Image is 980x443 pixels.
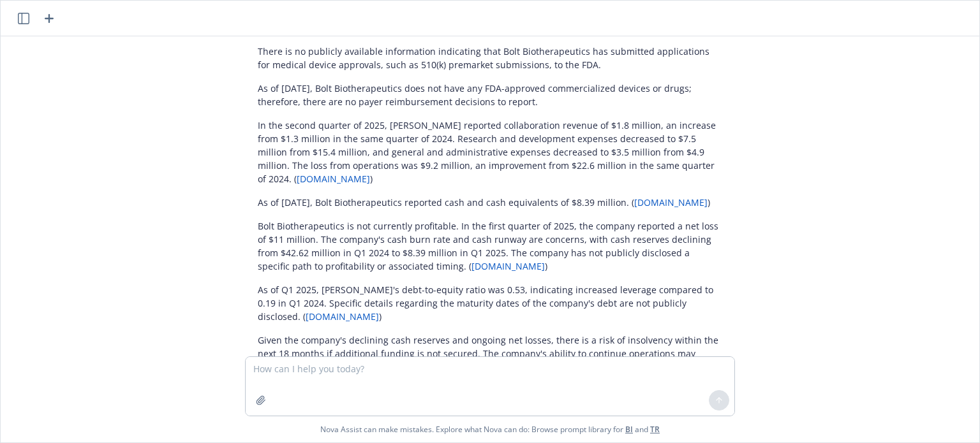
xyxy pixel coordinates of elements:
[650,424,660,435] a: TR
[258,82,722,108] p: As of [DATE], Bolt Biotherapeutics does not have any FDA-approved commercialized devices or drugs...
[471,260,545,272] a: [DOMAIN_NAME]
[6,416,974,442] span: Nova Assist can make mistakes. Explore what Nova can do: Browse prompt library for and
[258,196,722,209] p: As of [DATE], Bolt Biotherapeutics reported cash and cash equivalents of $8.39 million. ( )
[625,424,633,435] a: BI
[258,219,722,273] p: Bolt Biotherapeutics is not currently profitable. In the first quarter of 2025, the company repor...
[258,119,722,185] p: In the second quarter of 2025, [PERSON_NAME] reported collaboration revenue of $1.8 million, an i...
[258,333,722,374] p: Given the company's declining cash reserves and ongoing net losses, there is a risk of insolvency...
[306,310,379,323] a: [DOMAIN_NAME]
[297,173,370,185] a: [DOMAIN_NAME]
[634,196,708,208] a: [DOMAIN_NAME]
[258,45,722,71] p: There is no publicly available information indicating that Bolt Biotherapeutics has submitted app...
[258,283,722,323] p: As of Q1 2025, [PERSON_NAME]'s debt-to-equity ratio was 0.53, indicating increased leverage compa...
